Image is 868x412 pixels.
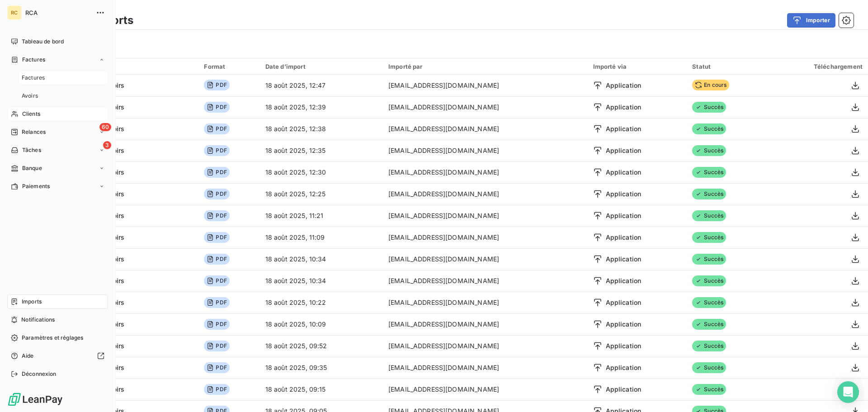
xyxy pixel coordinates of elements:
[7,331,108,345] a: Paramètres et réglages
[383,161,588,183] td: [EMAIL_ADDRESS][DOMAIN_NAME]
[593,63,682,70] div: Importé via
[606,385,642,394] span: Application
[22,110,40,118] span: Clients
[383,357,588,379] td: [EMAIL_ADDRESS][DOMAIN_NAME]
[260,227,383,248] td: 18 août 2025, 11:09
[204,80,229,90] span: PDF
[606,276,642,285] span: Application
[18,89,108,103] a: Avoirs
[22,182,50,190] span: Paiements
[22,164,42,172] span: Banque
[103,141,111,149] span: 3
[7,52,108,103] a: FacturesFacturesAvoirs
[692,254,726,265] span: Succès
[692,297,726,308] span: Succès
[606,255,642,264] span: Application
[22,56,45,64] span: Factures
[260,248,383,270] td: 18 août 2025, 10:34
[260,140,383,161] td: 18 août 2025, 12:35
[260,75,383,96] td: 18 août 2025, 12:47
[383,248,588,270] td: [EMAIL_ADDRESS][DOMAIN_NAME]
[692,319,726,330] span: Succès
[7,179,108,194] a: Paiements
[43,62,193,71] div: Import
[260,357,383,379] td: 18 août 2025, 09:35
[22,74,45,82] span: Factures
[692,123,726,134] span: Succès
[204,232,229,243] span: PDF
[692,63,762,70] div: Statut
[383,335,588,357] td: [EMAIL_ADDRESS][DOMAIN_NAME]
[383,227,588,248] td: [EMAIL_ADDRESS][DOMAIN_NAME]
[606,103,642,112] span: Application
[692,210,726,221] span: Succès
[204,384,229,395] span: PDF
[383,96,588,118] td: [EMAIL_ADDRESS][DOMAIN_NAME]
[7,107,108,121] a: Clients
[692,275,726,286] span: Succès
[773,63,863,70] div: Téléchargement
[692,341,726,351] span: Succès
[204,189,229,199] span: PDF
[260,118,383,140] td: 18 août 2025, 12:38
[204,63,254,70] div: Format
[383,205,588,227] td: [EMAIL_ADDRESS][DOMAIN_NAME]
[606,81,642,90] span: Application
[7,143,108,157] a: 3Tâches
[383,75,588,96] td: [EMAIL_ADDRESS][DOMAIN_NAME]
[383,313,588,335] td: [EMAIL_ADDRESS][DOMAIN_NAME]
[204,319,229,330] span: PDF
[260,270,383,292] td: 18 août 2025, 10:34
[383,140,588,161] td: [EMAIL_ADDRESS][DOMAIN_NAME]
[260,161,383,183] td: 18 août 2025, 12:30
[692,189,726,199] span: Succès
[204,102,229,113] span: PDF
[204,145,229,156] span: PDF
[7,161,108,175] a: Banque
[606,189,642,199] span: Application
[260,292,383,313] td: 18 août 2025, 10:22
[606,341,642,350] span: Application
[606,233,642,242] span: Application
[204,167,229,178] span: PDF
[204,123,229,134] span: PDF
[204,275,229,286] span: PDF
[22,352,34,360] span: Aide
[25,9,90,16] span: RCA
[21,316,55,324] span: Notifications
[606,168,642,177] span: Application
[837,381,859,403] div: Open Intercom Messenger
[204,297,229,308] span: PDF
[787,13,835,28] button: Importer
[7,34,108,49] a: Tableau de bord
[606,298,642,307] span: Application
[383,118,588,140] td: [EMAIL_ADDRESS][DOMAIN_NAME]
[265,63,377,70] div: Date d’import
[383,292,588,313] td: [EMAIL_ADDRESS][DOMAIN_NAME]
[260,335,383,357] td: 18 août 2025, 09:52
[22,92,38,100] span: Avoirs
[606,146,642,155] span: Application
[99,123,111,131] span: 60
[606,124,642,133] span: Application
[204,210,229,221] span: PDF
[388,63,582,70] div: Importé par
[606,320,642,329] span: Application
[383,379,588,400] td: [EMAIL_ADDRESS][DOMAIN_NAME]
[22,370,57,378] span: Déconnexion
[692,232,726,243] span: Succès
[260,379,383,400] td: 18 août 2025, 09:15
[7,125,108,139] a: 60Relances
[7,349,108,363] a: Aide
[7,392,63,407] img: Logo LeanPay
[22,298,42,306] span: Imports
[22,128,46,136] span: Relances
[204,362,229,373] span: PDF
[383,270,588,292] td: [EMAIL_ADDRESS][DOMAIN_NAME]
[692,80,729,90] span: En cours
[606,363,642,372] span: Application
[692,102,726,113] span: Succès
[260,96,383,118] td: 18 août 2025, 12:39
[692,145,726,156] span: Succès
[260,183,383,205] td: 18 août 2025, 12:25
